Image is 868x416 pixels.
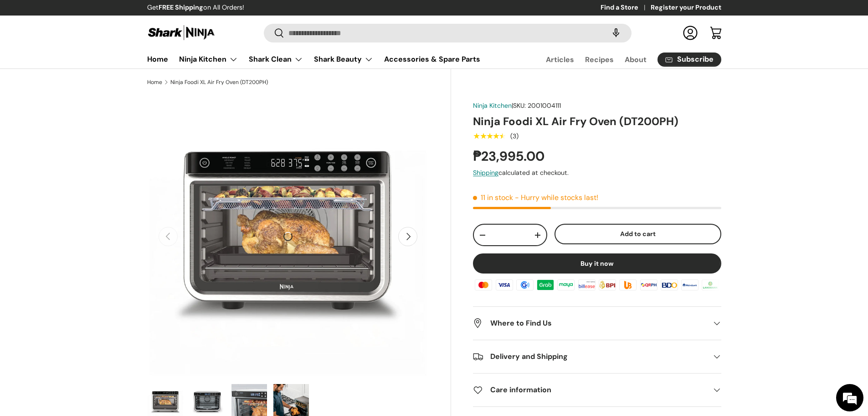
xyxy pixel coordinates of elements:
p: - Hurry while stocks last! [515,193,598,202]
a: Accessories & Spare Parts [384,50,480,68]
summary: Shark Clean [243,50,308,68]
span: SKU: [513,101,526,110]
p: Get on All Orders! [147,3,244,13]
summary: Where to Find Us [473,307,721,340]
a: Recipes [585,51,614,68]
a: Register your Product [651,3,721,13]
button: Buy it now [473,253,721,274]
a: Shipping [473,169,498,177]
img: Shark Ninja Philippines [147,24,216,42]
speech-search-button: Search by voice [601,23,631,43]
img: landbank [700,278,720,292]
textarea: Type your message and hit 'Enter' [5,249,174,281]
a: Home [147,50,168,68]
img: ubp [618,278,638,292]
a: Ninja Foodi XL Air Fry Oven (DT200PH) [170,79,268,85]
a: Find a Store [601,3,651,13]
img: master [473,278,493,292]
nav: Primary [147,50,480,68]
div: calculated at checkout. [473,168,721,178]
span: | [512,101,561,110]
h2: Delivery and Shipping [473,351,706,362]
img: billease [577,278,597,292]
div: Minimize live chat window [149,5,171,26]
span: 2001004111 [528,101,561,110]
h1: Ninja Foodi XL Air Fry Oven (DT200PH) [473,114,721,128]
div: Chat with us now [47,51,153,63]
strong: FREE Shipping [159,3,203,11]
summary: Care information [473,374,721,406]
summary: Ninja Kitchen [174,50,243,68]
img: visa [494,278,514,292]
a: Articles [546,51,574,68]
summary: Delivery and Shipping [473,340,721,373]
img: qrph [638,278,658,292]
img: grabpay [535,278,555,292]
button: Add to cart [555,224,721,244]
span: ★★★★★ [473,132,505,141]
nav: Secondary [524,50,721,68]
a: About [625,51,647,68]
a: Home [147,79,162,85]
a: Ninja Kitchen [473,101,512,110]
h2: Care information [473,384,706,395]
nav: Breadcrumbs [147,78,452,86]
span: Subscribe [677,56,714,63]
strong: ₱23,995.00 [473,147,547,165]
img: metrobank [680,278,700,292]
img: maya [556,278,576,292]
div: (3) [510,133,519,140]
span: 11 in stock [473,193,513,202]
span: We're online! [53,115,126,207]
div: 4.33 out of 5.0 stars [473,132,505,140]
h2: Where to Find Us [473,318,706,329]
summary: Shark Beauty [308,50,379,68]
img: bpi [597,278,617,292]
img: gcash [515,278,535,292]
a: Subscribe [657,53,721,67]
img: bdo [659,278,679,292]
